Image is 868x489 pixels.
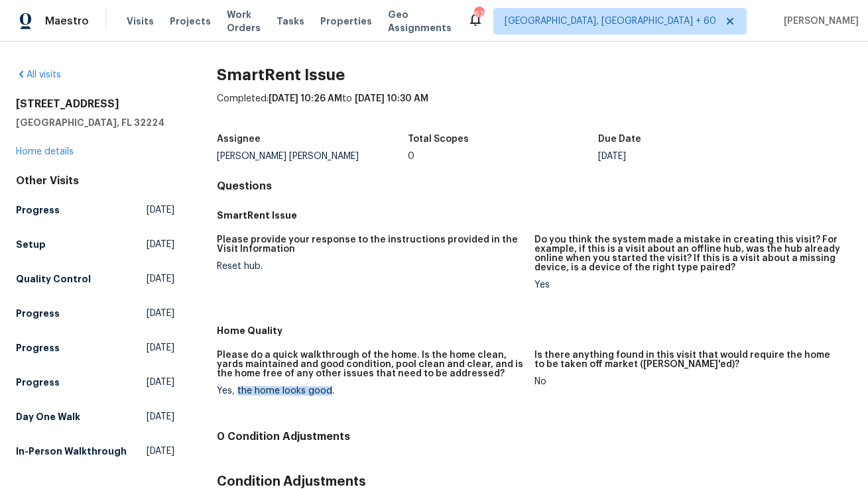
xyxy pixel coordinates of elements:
h5: Progress [16,203,60,217]
a: Day One Walk[DATE] [16,405,174,429]
span: [DATE] 10:26 AM [269,94,342,103]
a: All visits [16,70,61,80]
a: Setup[DATE] [16,233,174,256]
div: 670 [474,8,483,21]
h4: Questions [217,180,852,193]
div: 0 [408,152,598,161]
h5: Progress [16,376,60,389]
a: Quality Control[DATE] [16,267,174,291]
span: Maestro [45,15,89,28]
span: [PERSON_NAME] [778,15,859,28]
span: [DATE] [147,445,174,458]
a: In-Person Walkthrough[DATE] [16,439,174,463]
span: [DATE] [147,341,174,354]
div: [PERSON_NAME] [PERSON_NAME] [217,152,407,161]
div: [DATE] [598,152,788,161]
h3: Condition Adjustments [217,475,852,488]
h5: Due Date [598,135,641,144]
span: [DATE] [147,238,174,251]
h5: Progress [16,341,60,354]
h5: Is there anything found in this visit that would require the home to be taken off market ([PERSON... [534,351,841,369]
h5: Do you think the system made a mistake in creating this visit? For example, if this is a visit ab... [534,235,841,272]
h2: [STREET_ADDRESS] [16,97,174,111]
div: No [534,377,841,386]
h5: Please do a quick walkthrough of the home. Is the home clean, yards maintained and good condition... [217,351,524,378]
a: Progress[DATE] [16,370,174,394]
span: [DATE] [147,203,174,217]
span: Work Orders [227,8,261,34]
div: Other Visits [16,174,174,188]
h5: [GEOGRAPHIC_DATA], FL 32224 [16,116,174,129]
a: Progress[DATE] [16,336,174,360]
h5: Setup [16,238,46,251]
span: Visits [127,15,154,28]
a: Progress[DATE] [16,301,174,325]
span: [DATE] [147,272,174,286]
h5: In-Person Walkthrough [16,445,127,458]
span: Geo Assignments [388,8,452,34]
div: Completed: to [217,92,852,127]
h5: SmartRent Issue [217,209,852,222]
a: Progress[DATE] [16,198,174,222]
span: Projects [170,15,211,28]
h5: Day One Walk [16,410,80,423]
h5: Home Quality [217,324,852,337]
span: [DATE] [147,376,174,389]
span: [DATE] [147,410,174,423]
h5: Assignee [217,135,261,144]
h2: SmartRent Issue [217,68,852,81]
a: Home details [16,147,74,156]
div: Yes [534,280,841,290]
h5: Quality Control [16,272,91,286]
h5: Progress [16,307,60,320]
span: Tasks [277,17,304,26]
span: Properties [320,15,372,28]
span: [GEOGRAPHIC_DATA], [GEOGRAPHIC_DATA] + 60 [505,15,716,28]
div: Reset hub. [217,262,524,271]
h5: Total Scopes [408,135,469,144]
span: [DATE] [147,307,174,320]
span: [DATE] 10:30 AM [355,94,428,103]
h5: Please provide your response to the instructions provided in the Visit Information [217,235,524,254]
div: Yes, the home looks good. [217,386,524,396]
h4: 0 Condition Adjustments [217,430,852,443]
